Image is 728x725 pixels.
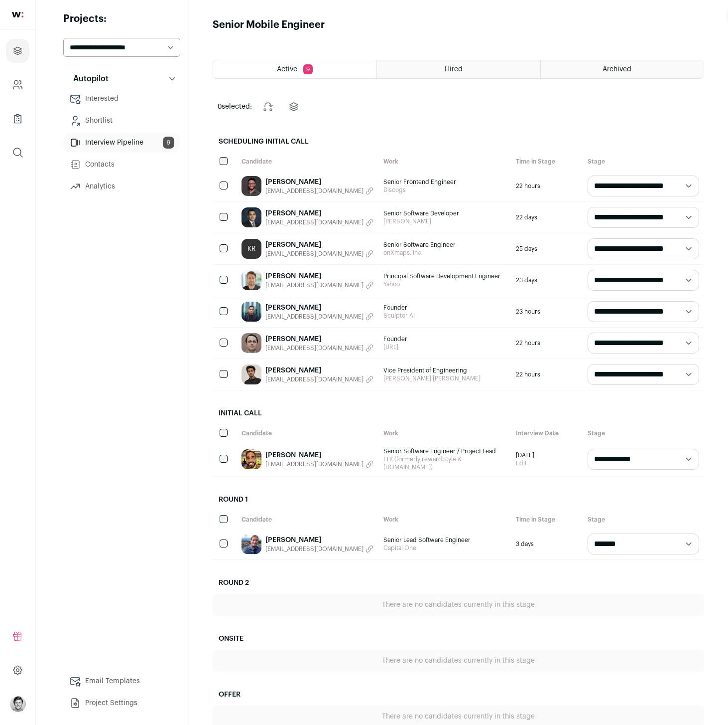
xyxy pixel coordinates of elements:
[242,207,261,227] img: 526d42d9340d12ab5f307ba01ce7f0eb8b37a13b92f0746bf35c099674c18c59.jpg
[265,250,364,258] span: [EMAIL_ADDRESS][DOMAIN_NAME]
[213,572,704,594] h2: Round 2
[383,304,506,312] span: Founder
[383,366,506,374] span: Vice President of Engineering
[265,460,364,468] span: [EMAIL_ADDRESS][DOMAIN_NAME]
[383,186,506,194] span: Discogs
[6,39,29,63] a: Projects
[383,280,506,288] span: Yahoo
[265,365,373,375] a: [PERSON_NAME]
[237,424,378,442] div: Candidate
[63,177,180,196] a: Analytics
[63,693,180,713] a: Project Settings
[163,137,174,149] span: 9
[383,178,506,186] span: Senior Frontend Engineer
[265,271,373,281] a: [PERSON_NAME]
[383,217,506,225] span: [PERSON_NAME]
[511,511,583,529] div: Time in Stage
[265,187,373,195] button: [EMAIL_ADDRESS][DOMAIN_NAME]
[303,64,313,74] span: 9
[265,218,373,226] button: [EMAIL_ADDRESS][DOMAIN_NAME]
[511,328,583,359] div: 22 hours
[242,333,261,353] img: 68f8ff440090ed623d81ca4ea38f190c8590c735788e6fbedced1359abc2058d
[383,249,506,257] span: onXmaps, Inc.
[383,312,506,320] span: Sculptor AI
[265,240,373,250] a: [PERSON_NAME]
[242,449,261,469] img: f1cf1b88ad16e28dca70f3b8526e713986d8821bac875d012d01cb792b49821d
[516,451,534,459] span: [DATE]
[242,302,261,322] img: 238308a91489edfa8000cbc0ac6f9855e3b9aaf5cf4b970cf9175a4ad0e406d8.jpg
[383,374,506,382] span: [PERSON_NAME] [PERSON_NAME]
[383,544,506,552] span: Capital One
[242,364,261,384] img: ae788aec879f1d7c82ea535ab0e1a7ce3962cb6b715b82cf0033af2174b08536.jpg
[378,153,511,171] div: Work
[265,218,364,226] span: [EMAIL_ADDRESS][DOMAIN_NAME]
[541,60,704,78] a: Archived
[213,594,704,616] div: There are no candidates currently in this stage
[6,107,29,131] a: Company Lists
[583,153,704,171] div: Stage
[265,313,364,321] span: [EMAIL_ADDRESS][DOMAIN_NAME]
[213,489,704,511] h2: Round 1
[511,153,583,171] div: Time in Stage
[516,459,534,467] a: Edit
[213,684,704,706] h2: Offer
[511,359,583,390] div: 22 hours
[242,239,261,259] a: KR
[383,272,506,280] span: Principal Software Development Engineer
[383,343,506,351] span: [URL]
[63,133,180,153] a: Interview Pipeline9
[265,177,373,187] a: [PERSON_NAME]
[445,66,463,73] span: Hired
[265,313,373,321] button: [EMAIL_ADDRESS][DOMAIN_NAME]
[583,511,704,529] div: Stage
[218,102,252,112] span: selected:
[583,424,704,442] div: Stage
[383,335,506,343] span: Founder
[265,281,364,289] span: [EMAIL_ADDRESS][DOMAIN_NAME]
[383,447,506,455] span: Senior Software Engineer / Project Lead
[237,153,378,171] div: Candidate
[511,424,583,442] div: Interview Date
[511,202,583,233] div: 22 days
[10,696,26,712] img: 606302-medium_jpg
[265,208,373,218] a: [PERSON_NAME]
[63,671,180,691] a: Email Templates
[383,455,506,471] span: LTK (formerly rewardStyle & [DOMAIN_NAME])
[213,628,704,650] h2: Onsite
[511,529,583,559] div: 3 days
[265,535,373,545] a: [PERSON_NAME]
[378,424,511,442] div: Work
[63,155,180,175] a: Contacts
[511,171,583,201] div: 22 hours
[277,66,297,73] span: Active
[242,270,261,290] img: b26b8786ce0f1e3c18712c54fd3ea35577779f4b3c3a8d132ab8feb029fc889b
[383,209,506,217] span: Senior Software Developer
[265,344,373,352] button: [EMAIL_ADDRESS][DOMAIN_NAME]
[265,303,373,313] a: [PERSON_NAME]
[511,233,583,264] div: 25 days
[377,60,540,78] a: Hired
[383,536,506,544] span: Senior Lead Software Engineer
[242,534,261,554] img: 6fe939a3c3794226d3dc5662d61e8fbf0da2443d5a73a002414022a82b350a58.jpg
[511,296,583,327] div: 23 hours
[242,176,261,196] img: 2cb33f809fcf8269f7cea6c6858b34fb62d0309820d9c6bb88705e17b1113cb1.jpg
[265,450,373,460] a: [PERSON_NAME]
[383,241,506,249] span: Senior Software Engineer
[265,375,373,383] button: [EMAIL_ADDRESS][DOMAIN_NAME]
[6,73,29,97] a: Company and ATS Settings
[265,250,373,258] button: [EMAIL_ADDRESS][DOMAIN_NAME]
[63,12,180,26] h2: Projects:
[10,696,26,712] button: Open dropdown
[265,545,373,553] button: [EMAIL_ADDRESS][DOMAIN_NAME]
[265,344,364,352] span: [EMAIL_ADDRESS][DOMAIN_NAME]
[265,334,373,344] a: [PERSON_NAME]
[63,111,180,131] a: Shortlist
[256,95,280,119] button: Change stage
[265,187,364,195] span: [EMAIL_ADDRESS][DOMAIN_NAME]
[265,375,364,383] span: [EMAIL_ADDRESS][DOMAIN_NAME]
[63,89,180,109] a: Interested
[67,73,109,85] p: Autopilot
[265,281,373,289] button: [EMAIL_ADDRESS][DOMAIN_NAME]
[213,402,704,424] h2: Initial Call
